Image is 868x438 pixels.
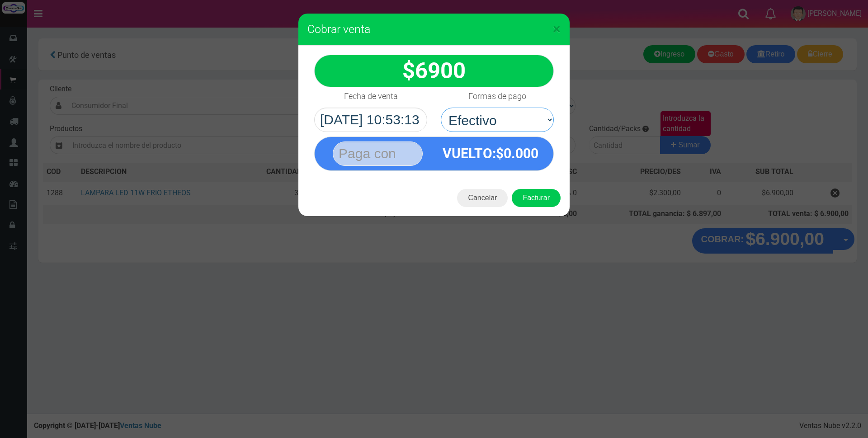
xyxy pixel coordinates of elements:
[553,22,561,36] button: Close
[443,146,538,161] strong: :$
[468,92,526,101] h4: Formas de pago
[333,141,423,166] input: Paga con
[415,58,466,84] span: 6900
[457,189,508,207] button: Cancelar
[443,146,492,161] span: VUELTO
[504,146,538,161] span: 0.000
[553,20,561,38] span: ×
[344,92,398,101] h4: Fecha de venta
[402,58,466,84] strong: $
[307,23,561,36] h3: Cobrar venta
[512,189,561,207] button: Facturar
